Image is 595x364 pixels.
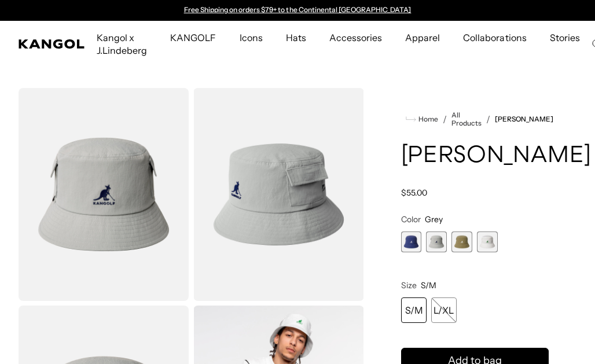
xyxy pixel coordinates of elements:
img: color-grey [19,88,189,301]
a: Home [406,114,438,124]
div: Announcement [178,6,417,15]
div: 1 of 2 [178,6,417,15]
li: / [438,112,447,126]
label: Grey [426,231,447,252]
div: S/M [401,297,427,323]
span: S/M [421,280,436,291]
label: White [477,231,498,252]
nav: breadcrumbs [401,111,549,127]
a: Hats [274,21,318,54]
span: Stories [550,21,580,67]
a: Apparel [394,21,451,54]
span: Grey [425,214,443,225]
a: Collaborations [451,21,538,54]
a: Kangol x J.Lindeberg [85,21,159,67]
a: Kangol [19,39,85,49]
h1: [PERSON_NAME] [401,144,549,169]
span: Color [401,214,421,225]
div: 1 of 4 [401,231,422,252]
span: Home [416,115,438,123]
div: 4 of 4 [477,231,498,252]
a: [PERSON_NAME] [495,115,553,123]
div: L/XL [431,297,457,323]
span: $55.00 [401,187,427,198]
a: Accessories [318,21,394,54]
div: 3 of 4 [451,231,472,252]
a: All Products [451,111,482,127]
div: 2 of 4 [426,231,447,252]
span: Size [401,280,417,291]
span: Hats [286,21,306,54]
span: Accessories [329,21,382,54]
span: Kangol x J.Lindeberg [97,21,147,67]
label: Blue [401,231,422,252]
span: Collaborations [463,21,526,54]
img: color-grey [193,88,363,301]
slideshow-component: Announcement bar [178,6,417,15]
span: KANGOLF [170,21,216,54]
a: Icons [228,21,274,54]
span: Icons [240,21,263,54]
li: / [482,112,490,126]
a: KANGOLF [159,21,227,54]
a: Free Shipping on orders $79+ to the Continental [GEOGRAPHIC_DATA] [184,5,412,14]
span: Apparel [405,21,440,54]
label: Khaki [451,231,472,252]
a: Stories [538,21,592,67]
